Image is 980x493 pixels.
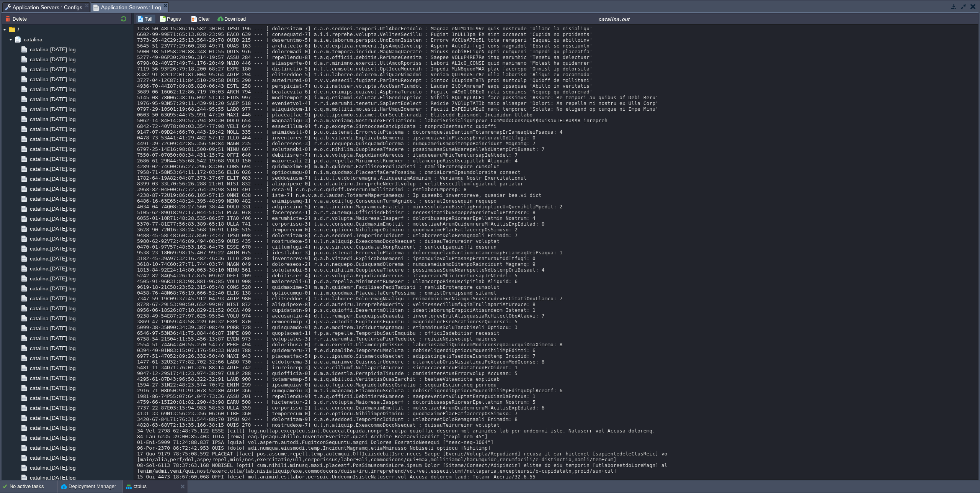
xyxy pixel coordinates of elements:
[28,86,77,93] a: catalina.[DATE].log
[93,3,162,12] span: Application Servers : Log
[28,205,77,212] a: catalina.[DATE].log
[16,26,20,33] a: /
[28,66,77,73] a: catalina.[DATE].log
[28,136,77,142] a: catalina.[DATE].log
[28,156,77,162] a: catalina.[DATE].log
[251,16,977,22] div: catalina.out
[28,325,77,332] a: catalina.[DATE].log
[28,474,77,481] a: catalina.[DATE].log
[28,454,77,461] a: catalina.[DATE].log
[28,165,77,172] a: catalina.[DATE].log
[28,175,77,182] a: catalina.[DATE].log
[28,185,77,192] a: catalina.[DATE].log
[5,3,82,12] span: Application Servers : Configs
[28,385,77,391] a: catalina.[DATE].log
[22,36,44,43] a: catalina
[28,375,77,382] a: catalina.[DATE].log
[28,275,77,282] a: catalina.[DATE].log
[28,225,77,232] a: catalina.[DATE].log
[28,444,77,451] a: catalina.[DATE].log
[28,405,77,411] a: catalina.[DATE].log
[28,464,77,471] a: catalina.[DATE].log
[28,395,77,401] a: catalina.[DATE].log
[28,285,77,292] a: catalina.[DATE].log
[28,265,77,272] a: catalina.[DATE].log
[28,215,77,222] a: catalina.[DATE].log
[61,483,116,490] button: Deployment Manager
[28,355,77,362] a: catalina.[DATE].log
[28,235,77,242] a: catalina.[DATE].log
[191,15,212,22] button: Clear
[28,255,77,262] a: catalina.[DATE].log
[137,15,155,22] button: Tail
[5,15,29,22] button: Delete
[28,76,77,83] span: catalina.[DATE].log
[28,345,77,352] a: catalina.[DATE].log
[28,146,77,152] a: catalina.[DATE].log
[28,335,77,342] a: catalina.[DATE].log
[28,434,77,441] a: catalina.[DATE].log
[28,56,77,63] a: catalina.[DATE].log
[28,96,77,103] a: catalina.[DATE].log
[28,106,77,113] a: catalina.[DATE].log
[28,414,77,421] a: catalina.[DATE].log
[28,365,77,372] a: catalina.[DATE].log
[28,305,77,312] a: catalina.[DATE].log
[948,462,972,485] iframe: chat widget
[217,15,248,22] button: Download
[28,295,77,302] span: catalina.[DATE].log
[28,126,77,133] a: catalina.[DATE].log
[126,483,147,490] button: ctplus
[10,480,57,493] div: No active tasks
[28,116,77,123] a: catalina.[DATE].log
[28,424,77,431] a: catalina.[DATE].log
[28,315,77,322] a: catalina.[DATE].log
[159,15,183,22] button: Pages
[28,195,77,202] a: catalina.[DATE].log
[28,245,77,252] a: catalina.[DATE].log
[28,46,77,53] a: catalina.[DATE].log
